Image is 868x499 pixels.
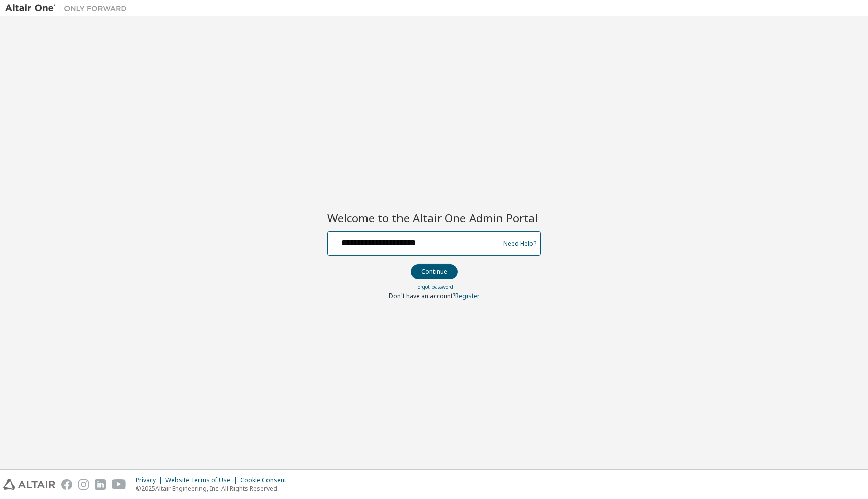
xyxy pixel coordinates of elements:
[327,211,541,225] h2: Welcome to the Altair One Admin Portal
[136,484,292,493] p: © 2025 Altair Engineering, Inc. All Rights Reserved.
[3,479,55,490] img: altair_logo.svg
[389,291,455,300] span: Don't have an account?
[411,264,458,279] button: Continue
[136,476,165,484] div: Privacy
[415,283,453,290] a: Forgot password
[78,479,89,490] img: instagram.svg
[165,476,240,484] div: Website Terms of Use
[112,479,126,490] img: youtube.svg
[240,476,292,484] div: Cookie Consent
[503,243,536,244] a: Need Help?
[5,3,132,13] img: Altair One
[61,479,72,490] img: facebook.svg
[95,479,106,490] img: linkedin.svg
[455,291,480,300] a: Register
